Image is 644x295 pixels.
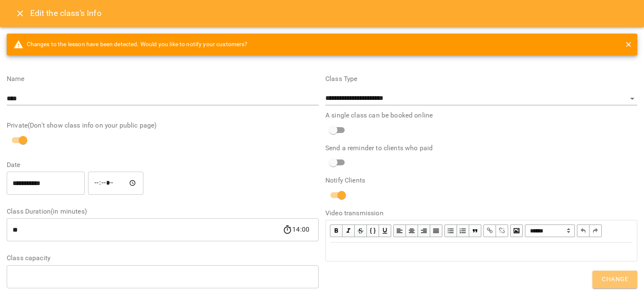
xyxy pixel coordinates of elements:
[457,225,469,237] button: OL
[330,225,343,237] button: Bold
[525,225,575,237] select: Block type
[7,255,319,261] label: Class capacity
[325,177,637,184] label: Notify Clients
[602,274,628,285] span: Change
[577,225,589,237] button: Undo
[7,122,319,129] label: Private(Don't show class info on your public page)
[406,225,418,237] button: Align Center
[355,225,367,237] button: Strikethrough
[325,76,637,82] label: Class Type
[525,225,575,237] span: Normal
[430,225,442,237] button: Align Justify
[343,225,355,237] button: Italic
[7,208,319,215] label: Class Duration(in minutes)
[483,225,496,237] button: Link
[325,112,637,119] label: A single class can be booked online
[10,3,30,23] button: Close
[379,225,391,237] button: Underline
[469,225,481,237] button: Blockquote
[393,225,406,237] button: Align Left
[7,76,319,82] label: Name
[325,210,637,217] label: Video transmission
[496,225,508,237] button: Remove Link
[13,39,248,50] span: Changes to the lesson have been detected. Would you like to notify your customers?
[418,225,430,237] button: Align Right
[30,7,101,20] h6: Edit the class's Info
[510,225,523,237] button: Image
[592,271,637,288] button: Change
[589,225,602,237] button: Redo
[325,145,637,151] label: Send a reminder to clients who paid
[7,162,319,168] label: Date
[444,225,457,237] button: UL
[623,39,634,50] button: close
[326,243,636,261] div: Edit text
[367,225,379,237] button: Monospace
